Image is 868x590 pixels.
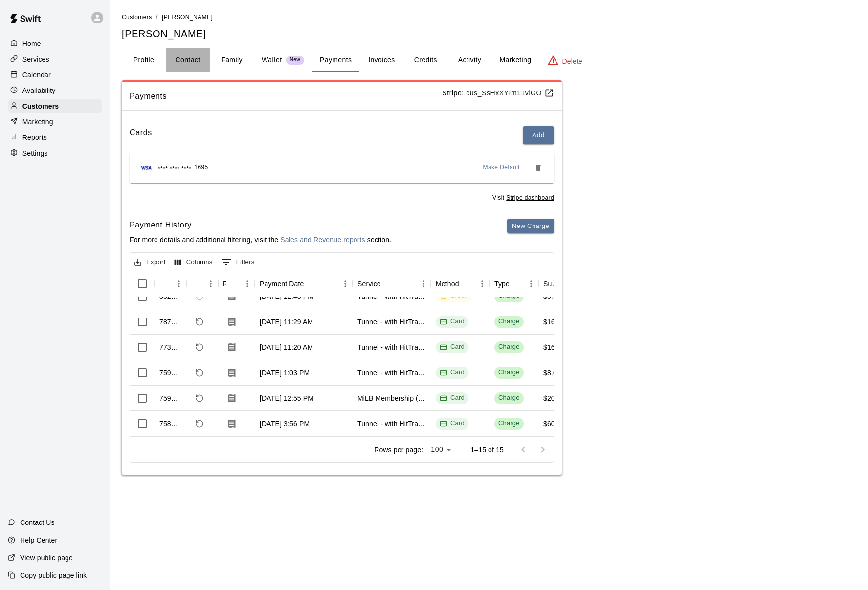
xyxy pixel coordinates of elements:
[22,148,48,158] p: Settings
[427,442,455,456] div: 100
[260,317,313,327] div: Aug 31, 2025 at 11:29 AM
[223,339,241,356] button: Download Receipt
[531,160,546,176] button: Remove
[159,368,181,378] div: 759282
[191,415,208,432] span: Refund payment
[403,48,447,72] button: Credits
[137,163,155,173] img: Credit card brand logo
[260,393,313,403] div: Aug 16, 2025 at 12:55 PM
[447,48,491,72] button: Activity
[191,339,208,356] span: Refund payment
[20,518,55,527] p: Contact Us
[440,317,465,326] div: Card
[8,83,102,98] a: Availability
[507,219,554,234] button: New Charge
[381,277,395,291] button: Sort
[122,13,152,21] a: Customers
[475,276,490,291] button: Menu
[255,270,353,297] div: Payment Date
[8,99,102,113] a: Customers
[338,276,353,291] button: Menu
[479,160,524,176] button: Make Default
[353,270,431,297] div: Service
[357,393,426,403] div: MiLB Membership (Individual and Family)
[562,56,582,66] p: Delete
[8,130,102,145] div: Reports
[262,55,282,65] p: Wallet
[543,393,569,403] div: $207.00
[498,419,520,428] div: Charge
[132,255,168,270] button: Export
[543,317,565,327] div: $16.00
[172,255,215,270] button: Select columns
[8,68,102,82] div: Calendar
[459,277,473,291] button: Sort
[22,54,49,64] p: Services
[130,126,152,144] h6: Cards
[498,342,520,352] div: Charge
[210,48,254,72] button: Family
[431,270,490,297] div: Method
[122,27,856,41] h5: [PERSON_NAME]
[172,276,186,291] button: Menu
[8,146,102,160] a: Settings
[8,52,102,67] a: Services
[442,88,554,98] p: Stripe:
[122,12,856,23] nav: breadcrumb
[440,368,465,377] div: Card
[506,194,554,201] a: Stripe dashboard
[130,235,391,245] p: For more details and additional filtering, visit the section.
[223,415,241,432] button: Download Receipt
[155,270,186,297] div: Id
[359,48,403,72] button: Invoices
[466,89,554,97] a: cus_SsHxXYIm11viGO
[191,364,208,381] span: Refund payment
[22,86,56,95] p: Availability
[240,276,255,291] button: Menu
[312,48,359,72] button: Payments
[191,314,208,330] span: Refund payment
[223,364,241,382] button: Download Receipt
[159,393,181,403] div: 759273
[130,219,391,231] h6: Payment History
[543,270,559,297] div: Subtotal
[543,342,565,352] div: $16.00
[374,445,423,454] p: Rows per page:
[223,389,241,407] button: Download Receipt
[8,36,102,51] a: Home
[260,419,310,429] div: Aug 15, 2025 at 3:56 PM
[191,390,208,407] span: Refund payment
[22,39,41,48] p: Home
[524,276,538,291] button: Menu
[22,70,51,80] p: Calendar
[8,114,102,129] a: Marketing
[357,317,426,327] div: Tunnel - with HitTrax (Add-On Fee Required for Members)
[20,535,57,545] p: Help Center
[494,270,510,297] div: Type
[304,277,318,291] button: Sort
[440,393,465,403] div: Card
[159,317,181,327] div: 787655
[280,236,365,244] a: Sales and Revenue reports
[260,342,313,352] div: Aug 24, 2025 at 11:20 AM
[440,342,465,352] div: Card
[218,270,255,297] div: Receipt
[436,270,459,297] div: Method
[130,90,442,103] span: Payments
[223,270,226,297] div: Receipt
[543,368,561,378] div: $8.00
[226,277,240,291] button: Sort
[491,48,539,72] button: Marketing
[357,270,381,297] div: Service
[357,342,426,352] div: Tunnel - with HitTrax (Add-On Fee Required for Members)
[219,254,257,270] button: Show filters
[159,419,181,429] div: 758182
[22,101,59,111] p: Customers
[203,276,218,291] button: Menu
[159,277,173,291] button: Sort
